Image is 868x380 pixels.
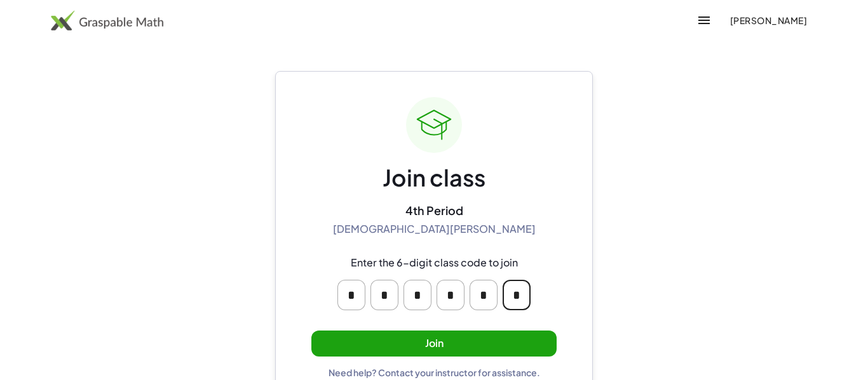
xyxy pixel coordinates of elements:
div: Enter the 6-digit class code to join [351,256,518,270]
input: Please enter OTP character 5 [470,280,498,310]
button: [PERSON_NAME] [719,9,817,32]
input: Please enter OTP character 6 [503,280,531,310]
input: Please enter OTP character 2 [370,280,398,310]
button: Join [311,331,557,357]
input: Please enter OTP character 3 [403,280,431,310]
div: Join class [383,163,485,193]
div: [DEMOGRAPHIC_DATA][PERSON_NAME] [333,223,536,236]
input: Please enter OTP character 1 [337,280,365,310]
div: Need help? Contact your instructor for assistance. [329,367,540,378]
span: [PERSON_NAME] [729,15,807,26]
input: Please enter OTP character 4 [437,280,465,310]
div: 4th Period [405,203,463,218]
